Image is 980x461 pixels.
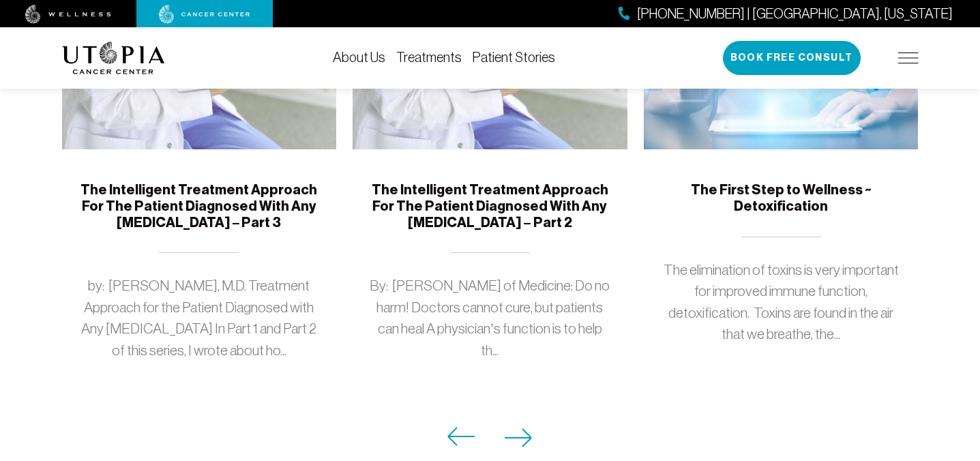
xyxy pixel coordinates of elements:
[619,4,953,24] a: [PHONE_NUMBER] | [GEOGRAPHIC_DATA], [US_STATE]
[369,275,611,361] p: By: [PERSON_NAME] of Medicine: Do no harm! Doctors cannot cure, but patients can heal A physician...
[637,4,953,24] span: [PHONE_NUMBER] | [GEOGRAPHIC_DATA], [US_STATE]
[62,42,165,74] img: logo
[333,50,385,65] a: About Us
[660,259,902,345] p: The elimination of toxins is very important for improved immune function, detoxification. Toxins ...
[898,53,919,63] img: icon-hamburger
[78,275,321,361] p: by: [PERSON_NAME], M.D. Treatment Approach for the Patient Diagnosed with Any [MEDICAL_DATA] In P...
[723,41,861,75] button: Book Free Consult
[159,5,250,24] img: cancer center
[25,5,111,24] img: wellness
[78,182,321,230] h5: The Intelligent Treatment Approach For The Patient Diagnosed With Any [MEDICAL_DATA] – Part 3
[473,50,555,65] a: Patient Stories
[396,50,462,65] a: Treatments
[369,182,611,230] h5: The Intelligent Treatment Approach For The Patient Diagnosed With Any [MEDICAL_DATA] – Part 2
[660,182,902,214] h5: The First Step to Wellness ~ Detoxification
